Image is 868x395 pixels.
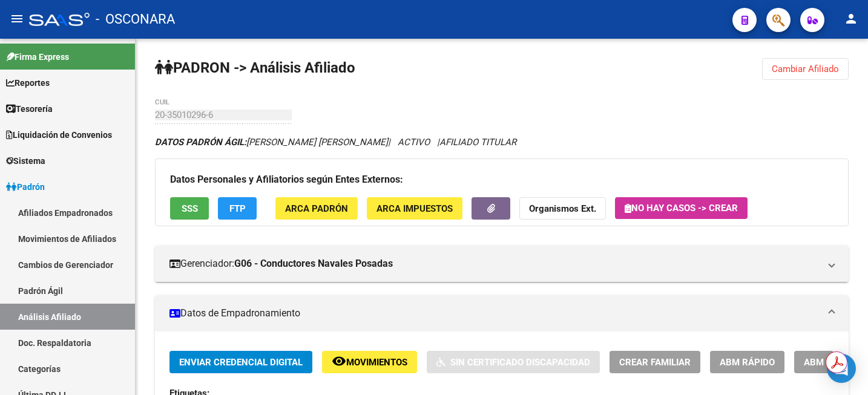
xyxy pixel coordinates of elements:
span: FTP [229,203,246,214]
span: Sin Certificado Discapacidad [450,357,590,368]
mat-expansion-panel-header: Gerenciador:G06 - Conductores Navales Posadas [155,246,849,282]
i: | ACTIVO | [155,137,516,148]
span: Reportes [6,76,50,90]
span: - OSCONARA [96,6,175,33]
button: Enviar Credencial Digital [169,351,312,373]
span: AFILIADO TITULAR [439,137,516,148]
span: Tesorería [6,102,53,116]
button: FTP [218,197,257,220]
button: Crear Familiar [610,351,700,373]
span: ARCA Padrón [285,203,348,214]
span: Liquidación de Convenios [6,128,112,142]
button: Cambiar Afiliado [762,58,849,80]
mat-expansion-panel-header: Datos de Empadronamiento [155,295,849,331]
span: Sistema [6,154,45,168]
button: ABM Rápido [710,351,784,373]
span: Cambiar Afiliado [772,64,839,74]
span: Crear Familiar [619,357,691,368]
span: ABM Rápido [720,357,775,368]
span: Padrón [6,180,45,194]
span: Movimientos [346,357,407,368]
span: No hay casos -> Crear [625,203,738,214]
button: ARCA Padrón [275,197,358,220]
button: ABM [794,351,833,373]
mat-icon: remove_red_eye [332,354,346,368]
mat-panel-title: Gerenciador: [169,257,820,270]
strong: Organismos Ext. [529,203,596,214]
h3: Datos Personales y Afiliatorios según Entes Externos: [170,171,833,188]
button: Organismos Ext. [519,197,606,220]
span: [PERSON_NAME] [PERSON_NAME] [155,137,388,148]
span: ARCA Impuestos [376,203,453,214]
span: SSS [182,203,198,214]
button: SSS [170,197,209,220]
mat-icon: menu [10,11,24,26]
span: ABM [804,357,824,368]
button: ARCA Impuestos [367,197,462,220]
button: Sin Certificado Discapacidad [427,351,600,373]
strong: PADRON -> Análisis Afiliado [155,59,355,76]
span: Enviar Credencial Digital [179,357,303,368]
mat-panel-title: Datos de Empadronamiento [169,307,820,320]
mat-icon: person [844,11,858,26]
button: No hay casos -> Crear [615,197,748,219]
button: Movimientos [322,351,417,373]
strong: DATOS PADRÓN ÁGIL: [155,137,246,148]
strong: G06 - Conductores Navales Posadas [234,257,393,270]
span: Firma Express [6,50,69,64]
